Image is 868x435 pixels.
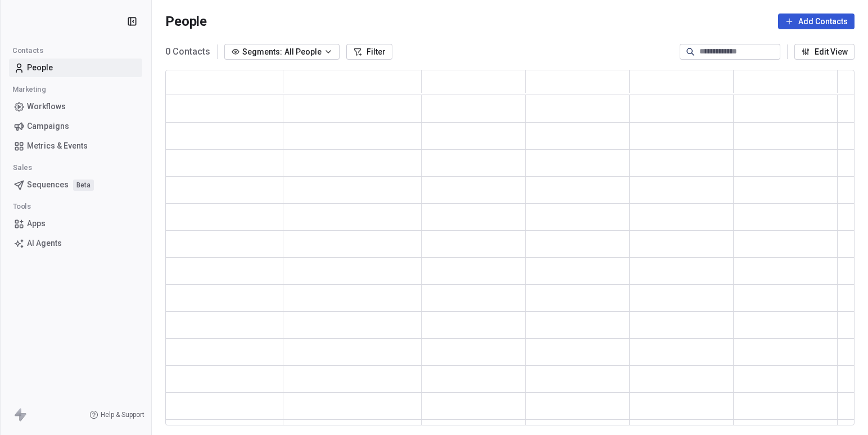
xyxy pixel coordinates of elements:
[27,101,66,113] span: Workflows
[8,159,37,176] span: Sales
[27,179,69,191] span: Sequences
[9,234,142,253] a: AI Agents
[27,62,53,74] span: People
[7,42,48,59] span: Contacts
[27,237,62,249] span: AI Agents
[346,44,392,60] button: Filter
[89,410,144,419] a: Help & Support
[9,59,142,77] a: People
[242,46,282,58] span: Segments:
[794,44,855,60] button: Edit View
[284,46,322,58] span: All People
[7,81,51,98] span: Marketing
[27,120,69,132] span: Campaigns
[9,176,142,194] a: SequencesBeta
[9,137,142,155] a: Metrics & Events
[165,45,210,59] span: 0 Contacts
[9,97,142,116] a: Workflows
[27,140,88,152] span: Metrics & Events
[8,198,36,215] span: Tools
[9,214,142,233] a: Apps
[9,117,142,136] a: Campaigns
[778,14,855,29] button: Add Contacts
[27,218,46,230] span: Apps
[101,410,144,419] span: Help & Support
[165,13,207,30] span: People
[73,180,94,191] span: Beta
